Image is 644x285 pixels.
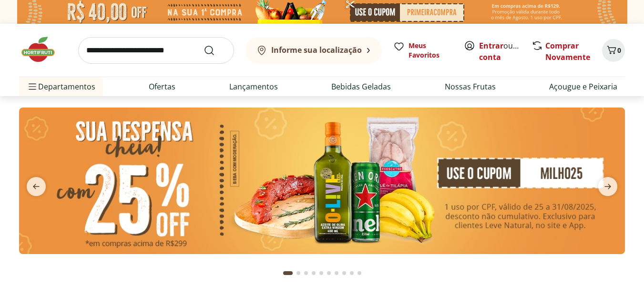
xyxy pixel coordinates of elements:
[149,81,175,92] a: Ofertas
[271,45,362,55] b: Informe sua localização
[295,262,302,285] button: Go to page 2 from fs-carousel
[393,41,452,60] a: Meus Favoritos
[19,35,67,64] img: Hortifruti
[340,262,348,285] button: Go to page 8 from fs-carousel
[591,177,625,196] button: next
[331,81,391,92] a: Bebidas Geladas
[245,37,382,64] button: Informe sua localização
[204,45,226,56] button: Submit Search
[545,40,590,62] a: Comprar Novamente
[348,262,356,285] button: Go to page 9 from fs-carousel
[19,177,53,196] button: previous
[479,40,521,63] span: ou
[409,41,452,60] span: Meus Favoritos
[19,108,625,254] img: cupom
[617,46,621,55] span: 0
[78,37,234,64] input: search
[27,75,95,98] span: Departamentos
[445,81,496,92] a: Nossas Frutas
[302,262,310,285] button: Go to page 3 from fs-carousel
[479,40,532,62] a: Criar conta
[27,75,38,98] button: Menu
[281,262,295,285] button: Current page from fs-carousel
[333,262,340,285] button: Go to page 7 from fs-carousel
[549,81,617,92] a: Açougue e Peixaria
[479,40,503,51] a: Entrar
[317,262,325,285] button: Go to page 5 from fs-carousel
[325,262,333,285] button: Go to page 6 from fs-carousel
[356,262,363,285] button: Go to page 10 from fs-carousel
[229,81,278,92] a: Lançamentos
[602,39,625,62] button: Carrinho
[310,262,317,285] button: Go to page 4 from fs-carousel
